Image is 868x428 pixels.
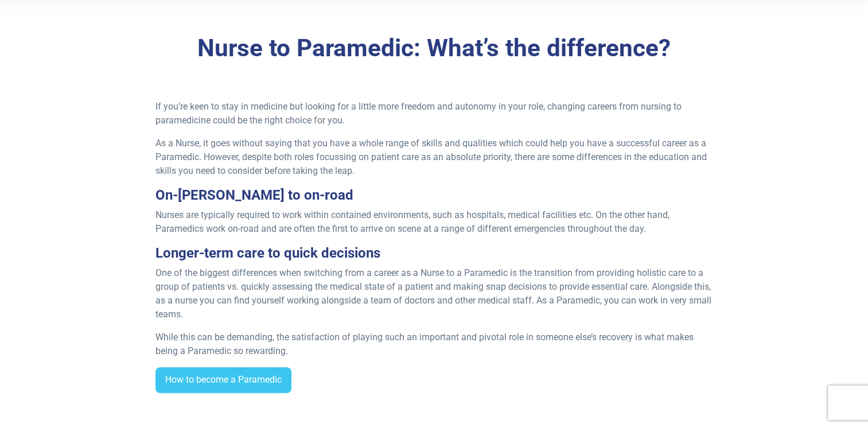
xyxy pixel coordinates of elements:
[155,367,291,394] a: How to become a Paramedic
[99,34,770,63] h3: Nurse to Paramedic: What’s the difference?
[155,266,713,321] p: One of the biggest differences when switching from a career as a Nurse to a Paramedic is the tran...
[155,330,713,358] p: While this can be demanding, the satisfaction of playing such an important and pivotal role in so...
[155,187,353,203] strong: On-[PERSON_NAME] to on-road
[155,245,380,261] strong: Longer-term care to quick decisions
[155,137,713,178] p: As a Nurse, it goes without saying that you have a whole range of skills and qualities which coul...
[155,208,713,236] p: Nurses are typically required to work within contained environments, such as hospitals, medical f...
[155,101,682,126] span: If you’re keen to stay in medicine but looking for a little more freedom and autonomy in your rol...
